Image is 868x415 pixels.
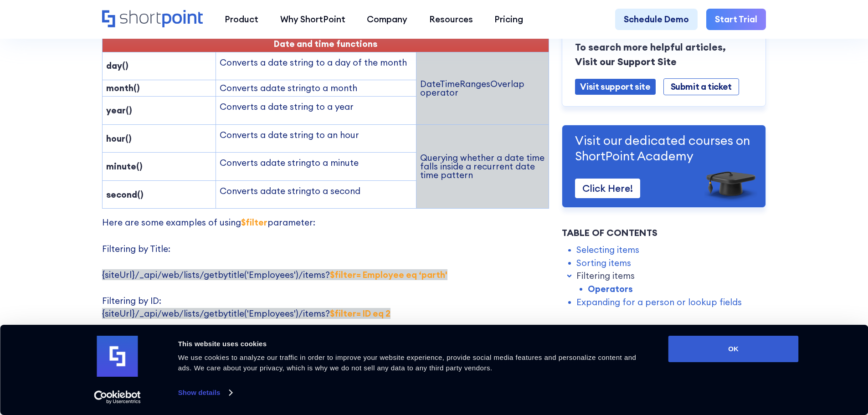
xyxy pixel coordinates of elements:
strong: $filter= ID eq 2 [330,308,390,319]
strong: hour( [106,133,128,144]
strong: $filter [241,217,267,228]
a: Resources [418,9,484,31]
a: Operators [588,282,633,296]
strong: $filter= Employee eq ‘parth' [330,269,447,280]
span: {siteUrl}/_api/web/lists/getbytitle('Employees')/items? [102,308,390,319]
p: Visit our dedicated courses on ShortPoint Academy [575,132,753,164]
div: This website uses cookies [178,338,648,349]
td: Querying whether a date time falls inside a recurrent date time pattern [416,124,549,209]
span: {siteUrl}/_api/web/lists/getbytitle('Employees')/items? [102,269,447,280]
td: Converts a to a month [216,80,416,97]
span: Date and time functions [274,38,377,49]
div: Pricing [494,13,523,26]
p: Converts a to a second [220,184,412,198]
p: Converts a date string to an hour [220,128,412,142]
strong: month() [106,82,140,93]
button: OK [668,336,799,362]
a: Selecting items [576,243,639,256]
div: DateTimeRangesOverlap operator [420,80,545,97]
div: Why ShortPoint [280,13,345,26]
a: Company [356,9,418,31]
p: To search more helpful articles, Visit our Support Site [575,40,753,69]
a: Sorting items [576,256,631,269]
a: Pricing [484,9,534,31]
a: Home [102,10,203,29]
div: Product [225,13,258,26]
a: Submit a ticket [663,78,739,95]
a: Filtering items [576,269,635,282]
img: logo [97,336,138,377]
a: Why ShortPoint [269,9,356,31]
a: Product [214,9,269,31]
div: Table of Contents [562,226,766,240]
span: date string [266,157,311,168]
span: date string [266,82,311,93]
span: date string [266,185,311,196]
a: Usercentrics Cookiebot - opens in a new window [77,390,157,404]
a: Schedule Demo [615,9,698,31]
strong: second() [106,189,144,200]
strong: day() [106,60,128,71]
a: Start Trial [706,9,766,31]
a: Click Here! [575,178,640,198]
p: Converts a to a minute [220,156,412,169]
a: Show details [178,386,232,400]
strong: ) [128,133,132,144]
a: Visit support site [575,78,655,94]
strong: year() [106,105,132,116]
a: Expanding for a person or lookup fields [576,295,742,308]
strong: minute() [106,161,143,172]
div: Company [367,13,407,26]
p: Converts a date string to a year [220,100,412,113]
span: We use cookies to analyze our traffic in order to improve your website experience, provide social... [178,354,637,372]
p: Converts a date string to a day of the month [220,56,412,69]
div: Resources [429,13,473,26]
